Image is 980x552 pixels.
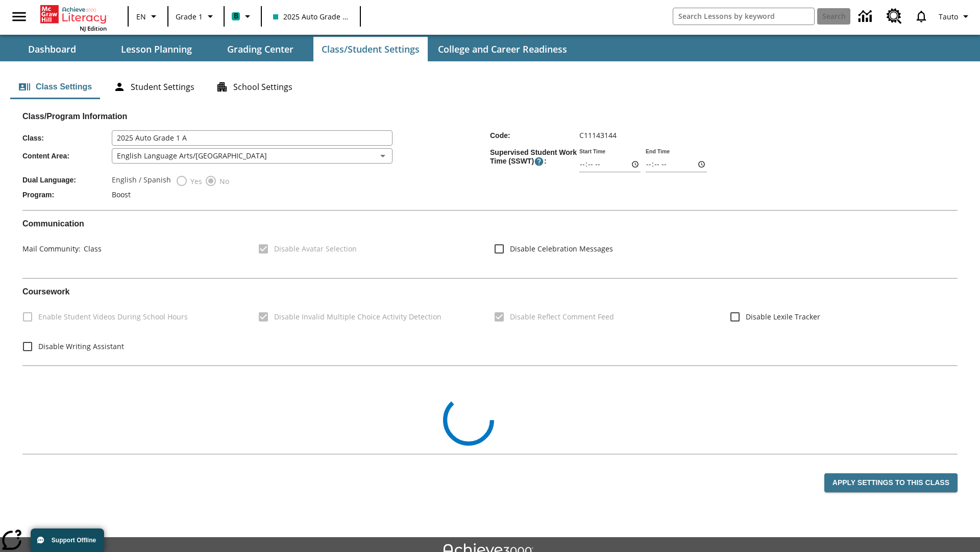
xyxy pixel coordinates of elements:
[22,176,112,184] span: Dual Language :
[176,11,203,22] span: Grade 1
[40,4,107,25] a: Home
[10,75,970,99] div: Class/Student Settings
[112,148,393,164] div: English Language Arts/[GEOGRAPHIC_DATA]
[22,374,958,446] div: Class Collections
[746,311,820,322] span: Disable Lexile Tracker
[510,311,614,322] span: Disable Reflect Comment Feed
[112,190,131,199] span: Boost
[105,75,203,99] button: Student Settings
[136,11,146,22] span: EN
[579,148,605,155] label: Start Time
[31,528,104,552] button: Support Offline
[908,3,935,30] a: Notifications
[4,2,34,32] button: Open side menu
[824,473,958,492] button: Apply Settings to this Class
[490,148,579,167] span: Supervised Student Work Time (SSWT) :
[22,244,81,254] span: Mail Community :
[490,131,579,140] span: Code :
[10,75,100,99] button: Class Settings
[510,243,613,254] span: Disable Celebration Messages
[274,243,357,254] span: Disable Avatar Selection
[22,191,112,199] span: Program :
[132,7,164,26] button: Language: EN, Select a language
[935,7,976,26] button: Profile/Settings
[22,134,112,142] span: Class :
[939,11,958,22] span: Tauto
[105,37,207,61] button: Lesson Planning
[38,311,188,322] span: Enable Student Videos During School Hours
[208,75,301,99] button: School Settings
[171,7,220,26] button: Grade: Grade 1, Select a grade
[80,25,107,32] span: NJ Edition
[673,8,814,25] input: search field
[880,3,908,30] a: Resource Center, Will open in new tab
[22,121,958,202] div: Class/Program Information
[430,37,575,61] button: College and Career Readiness
[274,311,442,322] span: Disable Invalid Multiple Choice Activity Detection
[40,3,107,32] div: Home
[22,287,958,296] h2: Course work
[112,130,393,146] input: Class
[81,244,102,254] span: Class
[273,11,349,22] span: 2025 Auto Grade 1 A
[228,7,258,26] button: Boost Class color is teal. Change class color
[22,219,958,228] h2: Communication
[217,176,229,187] span: No
[112,175,171,187] label: English / Spanish
[52,537,96,544] span: Support Offline
[38,341,124,352] span: Disable Writing Assistant
[22,287,958,357] div: Coursework
[1,37,103,61] button: Dashboard
[534,156,544,167] button: Supervised Student Work Time is the timeframe when students can take LevelSet and when lessons ar...
[188,176,202,187] span: Yes
[313,37,428,61] button: Class/Student Settings
[22,152,112,160] span: Content Area :
[209,37,311,61] button: Grading Center
[646,148,670,155] label: End Time
[22,111,958,121] h2: Class/Program Information
[22,219,958,270] div: Communication
[579,130,617,140] span: C11143144
[234,10,238,22] span: B
[852,3,880,31] a: Data Center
